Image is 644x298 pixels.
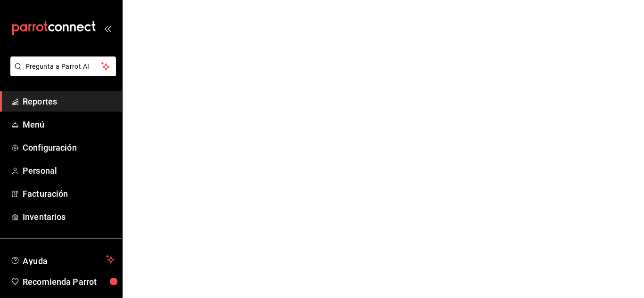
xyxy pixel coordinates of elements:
[23,141,115,154] span: Configuración
[10,56,116,76] button: Pregunta a Parrot AI
[23,164,115,177] span: Personal
[23,187,115,200] span: Facturación
[23,210,115,223] span: Inventarios
[7,68,116,78] a: Pregunta a Parrot AI
[104,24,111,32] button: open_drawer_menu
[25,62,101,72] span: Pregunta a Parrot AI
[23,275,115,288] span: Recomienda Parrot
[23,118,115,131] span: Menú
[23,254,102,265] span: Ayuda
[23,95,115,108] span: Reportes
